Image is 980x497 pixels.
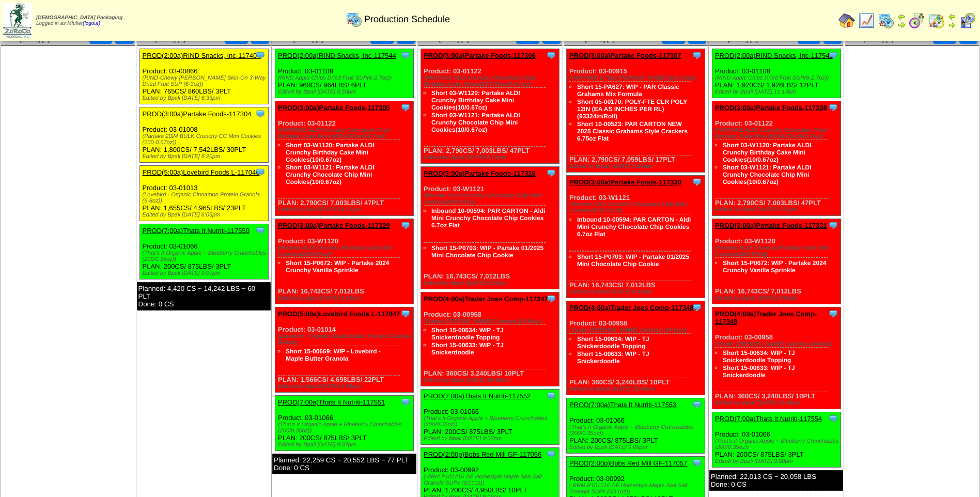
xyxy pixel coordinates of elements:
img: Tooltip [400,50,411,60]
img: Tooltip [400,308,411,319]
div: Product: 03-W1121 PLAN: 16,743CS / 7,012LBS [421,167,559,289]
img: arrowleft.gif [897,12,906,21]
img: Tooltip [400,397,411,407]
span: Production Schedule [364,14,450,25]
div: Product: 03-00958 PLAN: 360CS / 3,240LBS / 10PLT [712,307,841,409]
a: Short 15-00633: WIP - TJ Snickerdoodle [431,341,504,356]
a: Short 15-P0672: WIP - Partake 2024 Crunchy Vanilla Sprinkle [723,259,827,274]
div: (Partake 2024 BULK Crunchy CC Mini Cookies (100-0.67oz)) [143,133,268,146]
div: Edited by Bpali [DATE] 9:08pm [715,458,841,464]
div: Planned: 22,013 CS ~ 20,058 LBS Done: 0 CS [709,470,844,491]
div: (Trader [PERSON_NAME] Cookies (24-6oz)) [569,327,705,333]
a: Short 03-W1121: Partake ALDI Crunchy Chocolate Chip Mini Cookies(10/0.67oz) [723,164,812,185]
div: Product: 03-W1120 PLAN: 16,743CS / 7,012LBS [712,219,841,304]
img: calendarcustomer.gif [959,12,976,29]
a: Inbound 10-00594: PAR CARTON - Aldi Mini Crunchy Chocolate Chip Cookies 6.7oz Flat [431,207,545,229]
div: (Partake ALDI Crunchy Chocolate Chip Mini Cookies(10/0.67oz)) [424,193,559,205]
div: Planned: 4,420 CS ~ 14,242 LBS ~ 60 PLT Done: 0 CS [137,282,271,310]
div: Edited by Bpali [DATE] 9:25pm [424,280,559,286]
div: ( BRM P101216 GF Homestyle Maple Sea Salt Granola SUPs (6/11oz)) [424,474,559,486]
div: Edited by Bpali [DATE] 8:44pm [569,289,705,295]
a: PROD(4:00a)Trader Joes Comp-117348 [569,304,694,312]
a: PROD(4:00a)Trader Joes Comp-117347 [424,295,548,303]
a: PROD(7:00a)Thats It Nutriti-117552 [424,392,531,400]
a: Short 15-P0703: WIP - Partake 01/2025 Mini Chocolate Chip Cookie [577,253,689,268]
a: PROD(3:00a)Partake Foods-117305 [278,104,390,112]
img: Tooltip [692,177,702,187]
a: PROD(2:00a)RIND Snacks, Inc-117545 [715,52,833,59]
div: (Lovebird - Organic Cinnamon Protein Granola (6-8oz)) [143,192,268,204]
div: Edited by Bpali [DATE] 6:24pm [569,163,705,169]
a: PROD(2:00p)Bobs Red Mill GF-117057 [569,459,687,467]
a: Short 15-00633: WIP - TJ Snickerdoodle [723,364,795,379]
div: Product: 03-01013 PLAN: 1,655CS / 4,965LBS / 23PLT [139,166,268,221]
a: PROD(3:00a)Partake Foods-117304 [143,110,252,118]
div: Product: 03-00866 PLAN: 765CS / 860LBS / 3PLT [139,49,268,104]
img: arrowright.gif [948,21,956,29]
img: calendarinout.gif [928,12,945,29]
a: PROD(3:00a)Partake Foods-117328 [424,169,536,177]
a: PROD(3:00a)Partake Foods-117331 [715,222,827,229]
div: Product: 03-00958 PLAN: 360CS / 3,240LBS / 10PLT [421,292,559,386]
img: calendarprod.gif [346,11,362,27]
div: (That's It Organic Apple + Blueberry Crunchables (200/0.35oz)) [424,415,559,428]
div: Product: 03-W1121 PLAN: 16,743CS / 7,012LBS [566,176,705,298]
a: Inbound 10-00594: PAR CARTON - Aldi Mini Crunchy Chocolate Chip Cookies 6.7oz Flat [577,216,691,238]
div: (Lovebird - Organic Maple Butter Protein Granola (6-8oz)) [278,333,413,346]
a: Short 05-00170: POLY-FTE CLR POLY 12IN (EA AS INCHES PER RL)(93324in/Roll) [577,98,687,120]
a: Short 03-W1120: Partake ALDI Crunchy Birthday Cake Mini Cookies(10/0.67oz) [431,89,520,111]
div: Product: 03-01066 PLAN: 200CS / 875LBS / 3PLT [712,412,841,468]
div: Edited by Bpali [DATE] 8:15pm [278,207,413,213]
img: Tooltip [546,50,556,60]
a: PROD(3:00a)Partake Foods-117306 [424,52,536,59]
a: PROD(3:00a)Partake Foods-117330 [569,178,681,186]
img: Tooltip [828,50,838,60]
img: home.gif [838,12,855,29]
div: (RIND Apple Chips Dried Fruit SUP(6-2.7oz)) [715,75,841,81]
div: (PARTAKE-6.75oz [PERSON_NAME] (6-6.75oz)) [569,75,705,81]
div: Product: 03-00958 PLAN: 360CS / 3,240LBS / 10PLT [566,301,705,395]
div: Product: 03-01122 PLAN: 2,790CS / 7,003LBS / 47PLT [421,49,559,164]
img: Tooltip [692,50,702,60]
a: PROD(7:00a)Thats It Nutriti-117554 [715,415,822,423]
div: Edited by Bpali [DATE] 9:08pm [424,436,559,442]
div: Planned: 22,259 CS ~ 20,552 LBS ~ 77 PLT Done: 0 CS [272,454,416,474]
div: Product: 03-01108 PLAN: 960CS / 964LBS / 6PLT [275,49,414,98]
div: (PARTAKE ALDI Crunchy Chocolate Chip/ Birthday Cake Mixed(10-0.67oz/6-6.7oz)) [278,127,413,139]
a: PROD(3:00a)Partake Foods-117308 [715,104,827,112]
a: PROD(2:00a)RIND Snacks, Inc-117404 [143,52,261,59]
a: PROD(7:00a)Thats It Nutriti-117551 [278,398,385,406]
img: arrowleft.gif [948,12,956,21]
a: PROD(2:00a)RIND Snacks, Inc-117544 [278,52,396,59]
img: zoroco-logo-small.webp [3,3,32,38]
div: Edited by Bpali [DATE] 8:45pm [715,295,841,301]
div: (RIND Apple Chips Dried Fruit SUP(6-2.7oz)) [278,75,413,81]
div: Edited by Bpali [DATE] 6:05pm [143,212,268,218]
a: Short 15-00634: WIP - TJ Snickerdoodle Topping [577,335,649,350]
a: Short 15-P0672: WIP - Partake 2024 Crunchy Vanilla Sprinkle [286,259,390,274]
div: Edited by Bpali [DATE] 9:08pm [569,444,705,451]
img: Tooltip [828,220,838,230]
div: (Trader [PERSON_NAME] Cookies (24-6oz)) [424,318,559,324]
a: Short 03-W1120: Partake ALDI Crunchy Birthday Cake Mini Cookies(10/0.67oz) [286,142,375,163]
div: Product: 03-01008 PLAN: 1,800CS / 7,542LBS / 30PLT [139,107,268,163]
div: (That's It Organic Apple + Blueberry Crunchables (200/0.35oz)) [278,422,413,434]
img: Tooltip [692,399,702,410]
a: Short 15-00633: WIP - TJ Snickerdoodle [577,350,649,365]
img: Tooltip [546,391,556,401]
a: Short 15-00634: WIP - TJ Snickerdoodle Topping [431,327,504,341]
a: Short 10-00523: PAR CARTON NEW 2025 Classic Grahams Style Crackers 6.75oz Flat [577,120,688,142]
div: ( BRM P101216 GF Homestyle Maple Sea Salt Granola SUPs (6/11oz)) [569,483,705,495]
img: Tooltip [828,413,838,424]
div: Edited by Bpali [DATE] 6:24pm [424,154,559,161]
div: Product: 03-01066 PLAN: 200CS / 875LBS / 3PLT [139,224,268,279]
img: Tooltip [255,225,266,236]
img: Tooltip [692,458,702,468]
a: Short 03-W1121: Partake ALDI Crunchy Chocolate Chip Mini Cookies(10/0.67oz) [431,112,520,133]
a: Short 03-W1121: Partake ALDI Crunchy Chocolate Chip Mini Cookies(10/0.67oz) [286,164,375,185]
img: Tooltip [546,293,556,304]
a: PROD(2:00p)Bobs Red Mill GF-117056 [424,451,541,458]
img: Tooltip [400,220,411,230]
div: Edited by Bpali [DATE] 6:25pm [715,207,841,213]
div: Product: 03-01014 PLAN: 1,566CS / 4,698LBS / 22PLT [275,307,414,393]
